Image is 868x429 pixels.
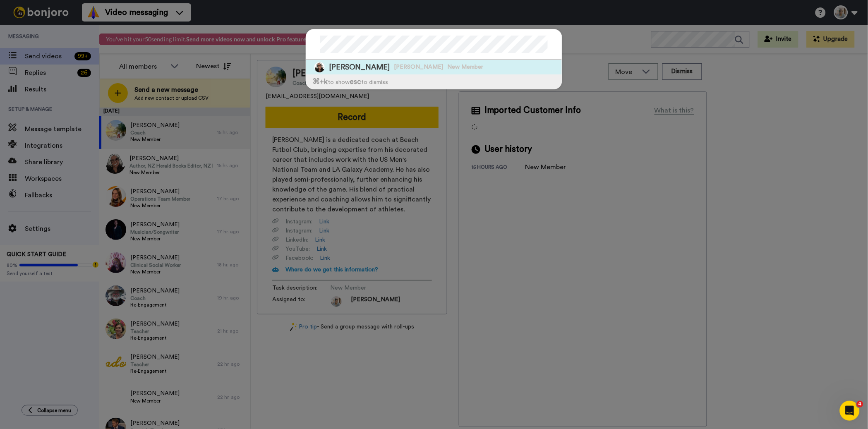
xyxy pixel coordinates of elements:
iframe: Intercom live chat [840,401,860,421]
span: esc [350,78,361,85]
span: ⌘ +k [312,78,328,85]
img: Image of Karen McMillan [314,62,325,72]
span: [PERSON_NAME] [394,63,443,71]
span: New Member [447,63,483,71]
a: Image of Karen McMillan[PERSON_NAME][PERSON_NAME]New Member [306,60,562,74]
span: 4 [857,401,863,407]
span: [PERSON_NAME] [329,62,390,72]
div: to show to dismiss [306,74,562,89]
